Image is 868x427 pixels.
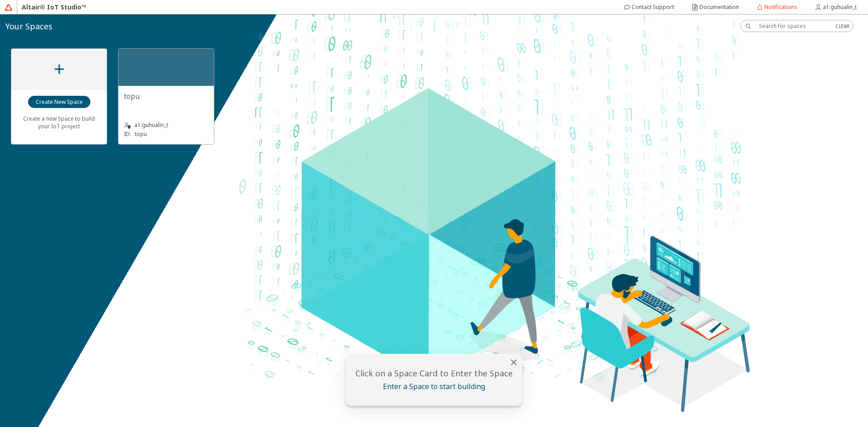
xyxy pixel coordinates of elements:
p: topu [135,130,147,138]
unity-typography: topu [124,91,208,101]
unity-typography: Enter a Space to start building [351,381,517,391]
p: ID: [124,130,131,138]
unity-typography: a1:guhualin_t [124,121,208,130]
unity-typography: Click on a Space Card to Enter the Space [351,368,517,379]
unity-typography: Create a new Space to build your IoT project [17,108,101,136]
